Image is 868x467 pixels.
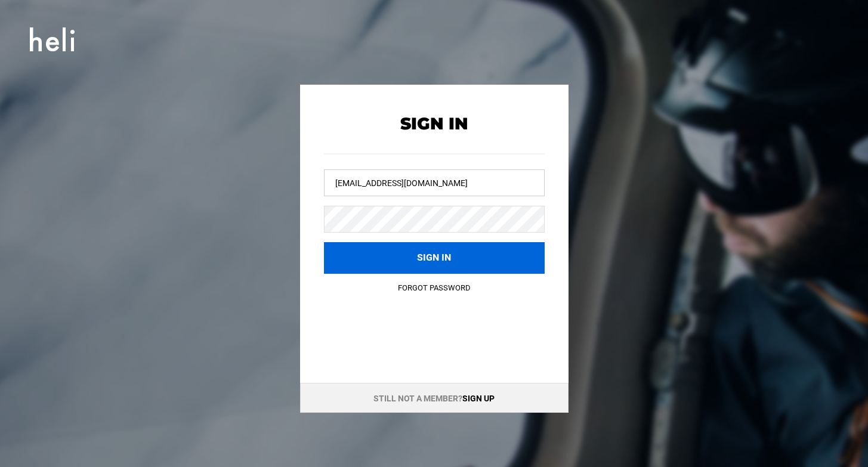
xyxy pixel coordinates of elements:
h2: Sign In [324,115,545,133]
div: Still not a member? [300,383,569,413]
a: Sign up [462,394,495,403]
button: Sign in [324,242,545,274]
input: Username [324,169,545,196]
a: Forgot Password [398,283,471,292]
